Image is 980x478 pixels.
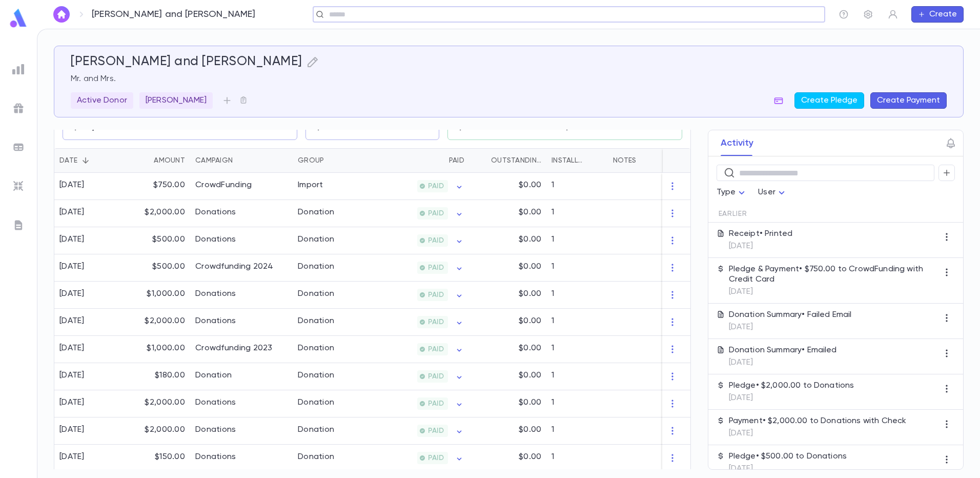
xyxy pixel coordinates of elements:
div: $2,000.00 [124,200,190,227]
div: Crowdfunding 2023 [195,343,273,353]
div: $1,000.00 [124,336,190,363]
div: $750.00 [124,173,190,200]
span: PAID [424,454,448,462]
p: Pledge • $2,000.00 to Donations [729,381,854,391]
p: [DATE] [729,287,938,297]
div: $2,000.00 [124,390,190,417]
span: Earlier [719,210,747,218]
p: $0.00 [519,343,541,353]
button: Sort [324,152,340,169]
div: 1 [546,254,608,282]
span: PAID [424,372,448,381]
button: Create Payment [870,92,947,109]
img: reports_grey.c525e4749d1bce6a11f5fe2a8de1b229.svg [12,63,25,75]
div: Donation [298,316,334,326]
img: imports_grey.530a8a0e642e233f2baf0ef88e8c9fcb.svg [12,180,25,192]
img: letters_grey.7941b92b52307dd3b8a917253454ce1c.svg [12,219,25,231]
p: Pledge & Payment • $750.00 to CrowdFunding with Credit Card [729,264,938,285]
p: Payment • $2,000.00 to Donations with Check [729,416,907,426]
p: [DATE] [729,357,837,368]
div: Donation [298,234,334,245]
p: $0.00 [519,207,541,217]
button: Sort [233,152,249,169]
div: [DATE] [59,397,85,408]
button: Sort [77,152,94,169]
div: Donation [298,370,334,381]
div: Donations [195,289,236,299]
div: $500.00 [124,227,190,254]
p: Receipt • Printed [729,229,793,239]
div: Donations [195,425,236,435]
div: Donation [298,262,334,272]
div: [DATE] [59,425,85,435]
img: logo [8,8,29,28]
p: [DATE] [729,464,847,474]
div: User [758,183,788,203]
div: Donations [195,397,236,408]
p: Active Donor [77,95,127,106]
div: 1 [546,417,608,445]
button: Sort [475,152,491,169]
button: Sort [586,152,603,169]
span: PAID [424,236,448,245]
div: Donation [298,289,334,299]
div: Donation [195,370,232,381]
p: [DATE] [729,322,852,332]
p: $0.00 [519,370,541,381]
div: 1 [546,309,608,336]
div: [DATE] [59,343,85,353]
div: Active Donor [71,92,133,109]
div: Donation [298,425,334,435]
div: Donations [195,234,236,245]
div: 1 [546,227,608,254]
div: Crowdfunding 2024 [195,262,274,272]
p: Donation Summary • Emailed [729,345,837,355]
div: $150.00 [124,445,190,472]
span: User [758,188,775,196]
div: 1 [546,282,608,309]
img: home_white.a664292cf8c1dea59945f0da9f25487c.svg [55,10,68,18]
div: $500.00 [124,254,190,282]
div: Donations [195,207,236,217]
div: Notes [613,148,636,173]
div: Installments [552,148,586,173]
div: Donation [298,397,334,408]
p: [PERSON_NAME] and [PERSON_NAME] [92,9,256,20]
div: Outstanding [469,148,546,173]
span: PAID [424,427,448,435]
p: $0.00 [519,397,541,408]
button: Sort [137,152,154,169]
div: Donation [298,452,334,462]
span: PAID [424,291,448,299]
div: [DATE] [59,180,85,190]
p: [DATE] [729,393,854,403]
div: Donation [298,343,334,353]
p: [DATE] [729,241,793,251]
p: $0.00 [519,289,541,299]
p: Pledge • $500.00 to Donations [729,451,847,462]
div: [DATE] [59,262,85,272]
div: Amount [124,148,190,173]
div: Campaign [195,148,233,173]
div: 1 [546,173,608,200]
div: Group [298,148,324,173]
div: Date [59,148,77,173]
div: [DATE] [59,370,85,381]
div: Notes [608,148,736,173]
p: $0.00 [519,425,541,435]
span: PAID [424,318,448,326]
div: 1 [546,390,608,417]
div: [DATE] [59,316,85,326]
div: Paid [449,148,464,173]
div: Import [298,180,323,190]
div: Donation [298,207,334,217]
div: Installments [546,148,608,173]
span: Type [717,188,736,196]
span: PAID [424,345,448,353]
p: [DATE] [729,428,907,439]
div: $2,000.00 [124,417,190,445]
div: [DATE] [59,452,85,462]
div: Paid [370,148,469,173]
div: [PERSON_NAME] [139,92,213,109]
div: Outstanding [491,148,541,173]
